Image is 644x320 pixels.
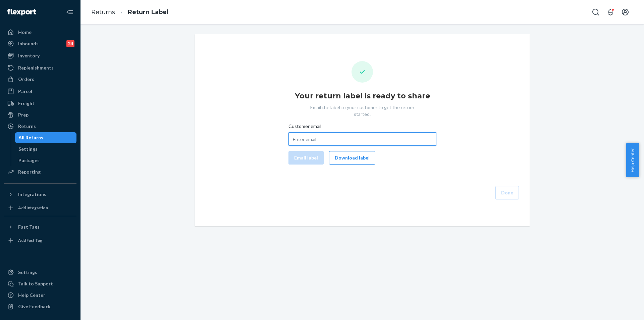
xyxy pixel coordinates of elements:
[619,5,632,19] button: Open account menu
[295,91,430,101] h1: Your return label is ready to share
[18,111,29,118] div: Prep
[15,155,77,166] a: Packages
[18,237,42,243] div: Add Fast Tag
[91,8,115,16] a: Returns
[15,132,77,143] a: All Returns
[4,290,76,301] a: Help Center
[86,2,174,22] ol: breadcrumbs
[18,269,37,276] div: Settings
[128,8,168,16] a: Return Label
[4,98,76,109] a: Freight
[288,151,324,165] button: Email label
[304,104,421,118] p: Email the label to your customer to get the return started.
[4,86,76,97] a: Parcel
[18,303,51,310] div: Give Feedback
[18,146,38,152] div: Settings
[63,5,76,19] button: Close Navigation
[18,29,32,36] div: Home
[4,222,76,232] button: Fast Tags
[589,5,602,19] button: Open Search Box
[495,186,519,199] button: Done
[4,278,76,289] button: Talk to Support
[626,143,639,177] button: Help Center
[13,5,38,11] span: Support
[4,109,76,120] a: Prep
[604,5,617,19] button: Open notifications
[15,144,77,154] a: Settings
[18,100,35,107] div: Freight
[4,50,76,61] a: Inventory
[18,52,40,59] div: Inventory
[18,123,36,130] div: Returns
[18,280,53,287] div: Talk to Support
[288,123,321,132] span: Customer email
[4,167,76,177] a: Reporting
[18,157,40,164] div: Packages
[4,202,76,213] a: Add Integration
[4,121,76,132] a: Returns
[18,134,43,141] div: All Returns
[4,235,76,246] a: Add Fast Tag
[18,292,45,299] div: Help Center
[329,151,375,165] button: Download label
[18,76,34,83] div: Orders
[288,132,436,146] input: Customer email
[66,40,74,47] div: 24
[4,267,76,278] a: Settings
[18,205,48,211] div: Add Integration
[4,301,76,312] button: Give Feedback
[4,189,76,200] button: Integrations
[4,62,76,73] a: Replenishments
[4,74,76,85] a: Orders
[18,224,40,230] div: Fast Tags
[18,40,39,47] div: Inbounds
[4,38,76,49] a: Inbounds24
[18,191,46,198] div: Integrations
[7,9,36,15] img: Flexport logo
[18,64,54,71] div: Replenishments
[18,169,41,175] div: Reporting
[18,88,32,95] div: Parcel
[4,27,76,38] a: Home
